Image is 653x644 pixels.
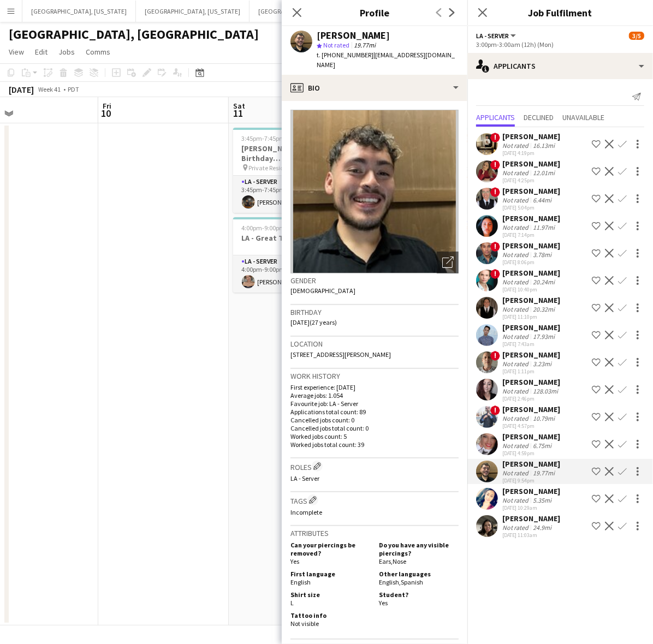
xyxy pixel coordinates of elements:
p: Average jobs: 1.054 [290,391,459,399]
div: PDT [68,85,79,93]
div: 16.13mi [531,141,557,150]
span: Not rated [323,41,349,49]
span: Nose [393,557,406,565]
div: [DATE] 7:14pm [502,231,560,238]
div: 10.79mi [531,414,557,422]
div: 6.44mi [531,196,554,204]
div: [PERSON_NAME] [502,350,560,360]
a: Comms [81,45,115,59]
div: [DATE] 9:54pm [502,477,560,484]
span: Sat [233,101,245,111]
div: [PERSON_NAME] [317,31,390,40]
div: Not rated [502,223,531,231]
h3: Job Fulfilment [467,5,653,20]
span: Week 41 [36,85,63,93]
span: Edit [35,47,48,57]
span: Not visible [290,619,319,628]
div: Bio [282,75,467,101]
h3: [PERSON_NAME] 40th Birthday [DEMOGRAPHIC_DATA] [233,144,355,163]
h3: Work history [290,371,459,381]
div: [PERSON_NAME] [502,241,560,251]
div: [PERSON_NAME] [502,186,560,196]
div: 6.75mi [531,442,554,450]
h3: LA - Great Taste [DATE] [233,233,355,243]
span: LA - Server [476,32,509,40]
div: 19.77mi [531,469,557,477]
span: L [290,599,294,607]
p: Cancelled jobs count: 0 [290,416,459,424]
p: First experience: [DATE] [290,383,459,391]
span: English [290,578,311,586]
div: [PERSON_NAME] [502,295,560,305]
div: Not rated [502,469,531,477]
div: [DATE] 4:25pm [502,177,560,184]
span: Yes [290,557,299,565]
span: Unavailable [562,114,604,121]
span: [DATE] (27 years) [290,318,337,326]
span: 19.77mi [352,41,378,49]
h5: Tattoo info [290,611,370,619]
span: English , [379,578,401,586]
div: [DATE] 11:10pm [502,313,560,320]
div: [PERSON_NAME] [502,404,560,414]
span: Ears , [379,557,393,565]
button: [GEOGRAPHIC_DATA], [US_STATE] [22,1,136,22]
div: [PERSON_NAME] [502,159,560,169]
div: Not rated [502,496,531,504]
button: [GEOGRAPHIC_DATA], [US_STATE] [250,1,363,22]
p: Worked jobs total count: 39 [290,440,459,449]
div: Open photos pop-in [437,252,459,273]
div: 17.93mi [531,332,557,341]
div: 3:00pm-3:00am (12h) (Mon) [476,40,644,49]
span: Comms [86,47,110,57]
div: 3.23mi [531,360,554,368]
span: 10 [101,107,111,120]
button: [GEOGRAPHIC_DATA], [US_STATE] [136,1,250,22]
div: 11.97mi [531,223,557,231]
span: ! [490,269,500,279]
div: [PERSON_NAME] [502,268,560,278]
a: View [4,45,28,59]
button: LA - Server [476,32,518,40]
app-card-role: LA - Server5A1/14:00pm-9:00pm (5h)[PERSON_NAME] [233,255,355,293]
div: [PERSON_NAME] [502,323,560,332]
div: [DATE] [9,84,34,95]
div: Not rated [502,332,531,341]
div: [DATE] 10:29am [502,504,560,511]
h3: Tags [290,494,459,506]
h5: First language [290,570,370,578]
div: [PERSON_NAME] [502,486,560,496]
h5: Do you have any visible piercings? [379,541,459,557]
div: 20.32mi [531,305,557,313]
h3: Profile [282,5,467,20]
div: Not rated [502,523,531,532]
div: 24.9mi [531,523,554,532]
span: [STREET_ADDRESS][PERSON_NAME] [290,350,391,359]
h3: Gender [290,276,459,285]
span: ! [490,351,500,361]
div: [PERSON_NAME] [502,514,560,523]
div: Not rated [502,414,531,422]
span: ! [490,160,500,170]
span: [DEMOGRAPHIC_DATA] [290,287,355,295]
div: [DATE] 2:46pm [502,395,560,402]
div: [PERSON_NAME] [502,132,560,141]
div: [PERSON_NAME] [502,432,560,442]
app-job-card: 3:45pm-7:45pm (4h)1/1[PERSON_NAME] 40th Birthday [DEMOGRAPHIC_DATA] Private Residence1 RoleLA - S... [233,128,355,213]
span: Fri [103,101,111,111]
app-job-card: 4:00pm-9:00pm (5h)1/1LA - Great Taste [DATE]1 RoleLA - Server5A1/14:00pm-9:00pm (5h)[PERSON_NAME] [233,217,355,293]
h3: Roles [290,461,459,472]
span: Private Residence [249,164,298,172]
a: Jobs [54,45,79,59]
h5: Shirt size [290,591,370,599]
h3: Location [290,339,459,349]
div: Not rated [502,169,531,177]
app-card-role: LA - Server3A1/13:45pm-7:45pm (4h)[PERSON_NAME] [233,176,355,213]
div: [PERSON_NAME] [502,213,560,223]
span: 3:45pm-7:45pm (4h) [242,134,298,142]
p: Favourite job: LA - Server [290,399,459,408]
p: Worked jobs count: 5 [290,432,459,440]
div: [DATE] 4:57pm [502,422,560,430]
div: Not rated [502,442,531,450]
span: t. [PHONE_NUMBER] [317,51,373,59]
